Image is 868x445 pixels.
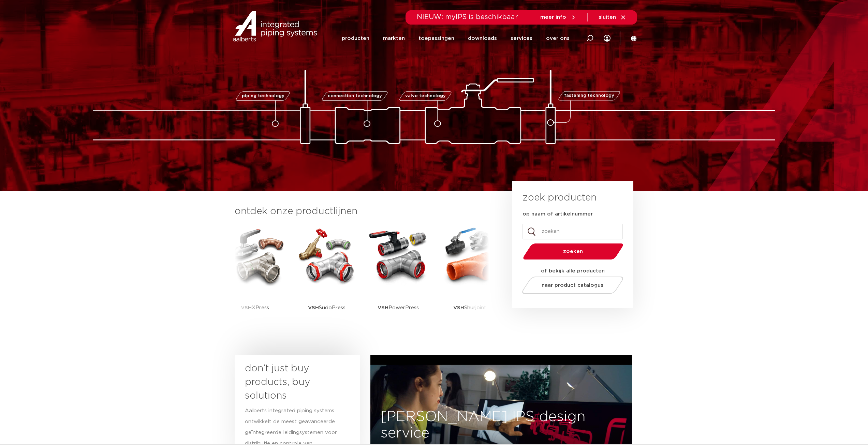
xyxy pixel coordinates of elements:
[378,286,419,329] p: PowerPress
[308,286,345,329] p: SudoPress
[235,205,489,218] h3: ontdek onze productlijnen
[599,14,626,20] a: sluiten
[417,14,518,20] span: NIEUW: myIPS is beschikbaar
[453,305,464,310] strong: VSH
[523,211,593,218] label: op naam of artikelnummer
[378,305,388,310] strong: VSH
[224,225,286,329] a: VSHXPress
[453,286,486,329] p: Shurjoint
[564,94,614,98] span: fastening technology
[599,15,616,20] span: sluiten
[245,362,338,403] h3: don’t just buy products, buy solutions
[468,25,497,51] a: downloads
[520,277,625,294] a: naar product catalogus
[523,224,623,239] input: zoeken
[342,25,369,51] a: producten
[342,25,570,51] nav: Menu
[541,249,606,254] span: zoeken
[308,305,319,310] strong: VSH
[542,283,603,288] span: naar product catalogus
[327,94,382,98] span: connection technology
[511,25,532,51] a: services
[241,286,269,329] p: XPress
[439,225,501,329] a: VSHShurjoint
[418,25,454,51] a: toepassingen
[546,25,570,51] a: over ons
[370,409,632,441] h3: [PERSON_NAME] IPS design service
[520,243,626,260] button: zoeken
[540,15,566,20] span: meer info
[383,25,405,51] a: markten
[405,94,446,98] span: valve technology
[296,225,357,329] a: VSHSudoPress
[523,191,597,205] h3: zoek producten
[540,14,576,20] a: meer info
[541,268,605,273] strong: of bekijk alle producten
[242,94,284,98] span: piping technology
[241,305,252,310] strong: VSH
[368,225,429,329] a: VSHPowerPress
